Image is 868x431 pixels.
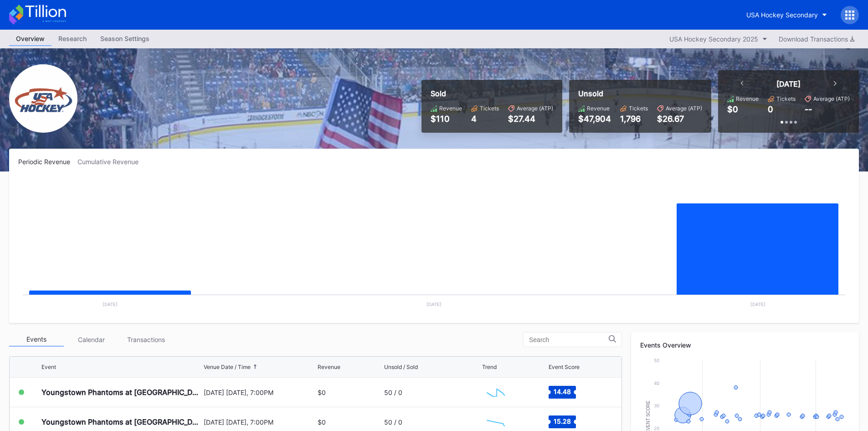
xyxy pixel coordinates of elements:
div: Tickets [629,105,648,112]
div: Average (ATP) [517,105,553,112]
text: 15.28 [554,417,571,425]
div: $27.44 [508,114,553,124]
div: Events Overview [640,341,850,349]
div: Youngstown Phantoms at [GEOGRAPHIC_DATA] Hockey NTDP U-18 [41,417,201,426]
div: 1,796 [620,114,648,124]
text: 50 [654,358,659,363]
div: Events [9,332,64,347]
div: Sold [431,89,553,98]
svg: Chart title [18,177,850,314]
text: [DATE] [750,301,765,307]
div: $0 [727,104,738,114]
text: 14.48 [554,388,571,395]
div: 4 [471,114,499,124]
div: Tickets [480,105,499,112]
button: USA Hockey Secondary 2025 [665,33,772,45]
div: Cumulative Revenue [77,158,146,166]
div: Tickets [776,95,796,102]
text: 30 [654,403,659,408]
div: Revenue [736,95,759,102]
div: USA Hockey Secondary [746,11,818,19]
text: 40 [654,380,659,386]
button: Download Transactions [774,33,859,45]
div: Average (ATP) [813,95,850,102]
div: Calendar [64,332,118,347]
div: Event Score [549,363,580,370]
div: -- [805,104,812,114]
a: Overview [9,32,51,46]
svg: Chart title [482,381,509,404]
div: $26.67 [657,114,702,124]
div: USA Hockey Secondary 2025 [669,35,758,43]
div: Event [41,363,56,370]
div: Season Settings [93,32,156,45]
div: $0 [318,389,326,396]
text: 20 [654,426,659,431]
div: 50 / 0 [384,389,402,396]
div: [DATE] [776,79,801,88]
div: [DATE] [DATE], 7:00PM [204,389,316,396]
div: 0 [768,104,773,114]
div: $47,904 [578,114,611,124]
input: Search [529,336,609,343]
button: USA Hockey Secondary [740,6,834,23]
div: $0 [318,418,326,426]
div: Revenue [587,105,610,112]
div: Unsold [578,89,702,98]
div: Venue Date / Time [204,363,251,370]
div: 50 / 0 [384,418,402,426]
div: Youngstown Phantoms at [GEOGRAPHIC_DATA] Hockey NTDP U-18 [41,388,201,397]
div: Trend [482,363,497,370]
div: [DATE] [DATE], 7:00PM [204,418,316,426]
div: Average (ATP) [666,105,702,112]
a: Season Settings [93,32,156,46]
div: Transactions [118,332,173,347]
div: Revenue [318,363,340,370]
text: [DATE] [103,301,118,307]
div: $110 [431,114,462,124]
div: Download Transactions [779,35,854,43]
img: USA_Hockey_Secondary.png [9,64,77,133]
div: Unsold / Sold [384,363,418,370]
div: Periodic Revenue [18,158,77,166]
a: Research [51,32,93,46]
text: [DATE] [426,301,442,307]
div: Research [51,32,93,45]
div: Revenue [439,105,462,112]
